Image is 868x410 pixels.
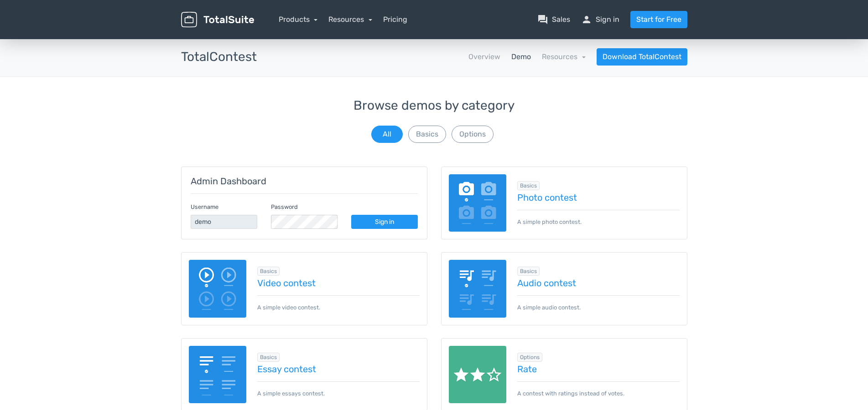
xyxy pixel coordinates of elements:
[328,15,372,24] a: Resources
[181,50,257,64] h3: TotalContest
[537,14,570,25] a: question_answerSales
[597,48,687,66] a: Download TotalContest
[257,353,280,362] span: Browse all in Basics
[511,51,531,62] a: Demo
[449,174,507,232] img: image-poll.png.webp
[542,52,586,61] a: Resources
[181,99,687,113] h3: Browse demos by category
[517,267,540,276] span: Browse all in Basics
[517,278,680,288] a: Audio contest
[257,381,420,398] p: A simple essays contest.
[383,14,407,25] a: Pricing
[257,267,280,276] span: Browse all in Basics
[468,51,500,62] a: Overview
[257,278,420,288] a: Video contest
[581,14,619,25] a: personSign in
[257,295,420,312] p: A simple video contest.
[517,295,680,312] p: A simple audio contest.
[189,260,247,318] img: video-poll.png.webp
[181,12,254,28] img: TotalSuite for WordPress
[537,14,548,25] span: question_answer
[189,346,247,404] img: essay-contest.png.webp
[257,364,420,374] a: Essay contest
[517,210,680,226] p: A simple photo contest.
[271,202,298,211] label: Password
[630,11,687,28] a: Start for Free
[351,215,418,229] a: Sign in
[581,14,592,25] span: person
[408,126,446,143] button: Basics
[191,202,218,211] label: Username
[191,176,418,186] h5: Admin Dashboard
[452,126,494,143] button: Options
[371,126,403,143] button: All
[517,381,680,398] p: A contest with ratings instead of votes.
[279,15,318,24] a: Products
[517,353,542,362] span: Browse all in Options
[449,260,507,318] img: audio-poll.png.webp
[449,346,507,404] img: rate.png.webp
[517,192,680,202] a: Photo contest
[517,364,680,374] a: Rate
[517,181,540,190] span: Browse all in Basics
